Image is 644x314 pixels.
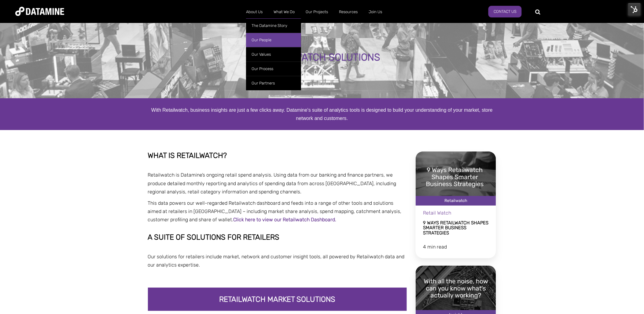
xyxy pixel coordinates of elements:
[246,33,301,47] a: Our People
[363,4,388,20] a: Join Us
[246,47,301,62] a: Our Values
[234,217,337,222] a: Click here to view our Retailwatch Dashboard.
[148,151,407,159] h2: WHAT IS RETAILWATCH?
[153,295,403,303] h2: Retailwatch Market Solutions
[300,4,333,20] a: Our Projects
[628,3,641,16] img: HubSpot Tools Menu Toggle
[151,107,493,121] span: With Retailwatch, business insights are just a few clicks away. Datamine's suite of analytics too...
[246,76,301,90] a: Our Partners
[148,171,407,196] p: Retailwatch is Datamine’s ongoing retail spend analysis. Using data from our banking and finance ...
[15,7,64,16] img: Datamine
[72,52,572,63] div: RETAILWATCH SOLUTIONS
[246,18,301,33] a: The Datamine Story
[148,199,407,224] p: This data powers our well-regarded Retailwatch dashboard and feeds into a range of other tools an...
[241,4,268,20] a: About Us
[148,252,407,269] p: Our solutions for retailers include market, network and customer insight tools, all powered by Re...
[148,233,280,241] strong: A suite of solutions for retailers
[268,4,300,20] a: What We Do
[246,62,301,76] a: Our Process
[423,210,451,216] span: Retail Watch
[333,4,363,20] a: Resources
[488,6,522,17] a: Contact Us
